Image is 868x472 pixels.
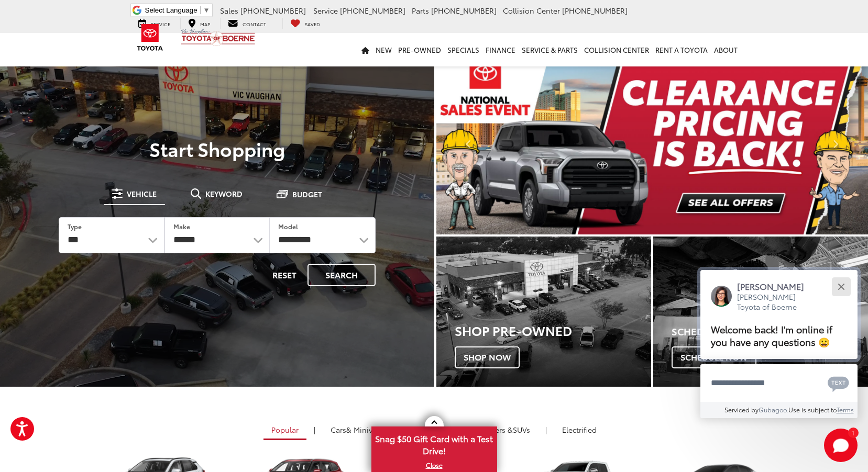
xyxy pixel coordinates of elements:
[737,292,815,312] p: [PERSON_NAME] Toyota of Boerne
[824,429,858,462] svg: Start Chat
[788,405,837,414] span: Use is subject to
[482,33,519,66] a: Finance
[459,421,538,439] a: SUVs
[700,364,858,402] textarea: Type your message
[828,375,849,392] svg: Text
[220,5,238,16] span: Sales
[759,405,788,414] a: Gubagoo.
[173,222,190,231] label: Make
[837,405,854,414] a: Terms
[652,33,711,66] a: Rent a Toyota
[830,275,852,298] button: Close
[340,5,405,16] span: [PHONE_NUMBER]
[412,5,429,16] span: Parts
[145,6,197,14] span: Select Language
[724,405,759,414] span: Serviced by
[307,264,376,286] button: Search
[200,6,201,14] span: ​
[436,237,651,387] div: Toyota
[711,322,832,349] span: Welcome back! I'm online if you have any questions 😀
[431,5,497,16] span: [PHONE_NUMBER]
[282,18,328,29] a: My Saved Vehicles
[737,280,815,292] p: [PERSON_NAME]
[323,421,389,439] a: Cars
[127,190,157,197] span: Vehicle
[672,327,868,337] h4: Schedule Service
[145,6,210,14] a: Select Language​
[181,28,256,47] img: Vic Vaughan Toyota of Boerne
[543,424,550,435] li: |
[562,5,628,16] span: [PHONE_NUMBER]
[554,421,605,439] a: Electrified
[180,18,218,29] a: Map
[44,138,390,159] p: Start Shopping
[455,323,651,337] h3: Shop Pre-Owned
[358,33,372,66] a: Home
[305,20,320,27] span: Saved
[824,429,858,462] button: Toggle Chat Window
[346,424,381,435] span: & Minivan
[263,421,306,440] a: Popular
[436,73,501,213] button: Click to view previous picture.
[700,270,858,418] div: Close[PERSON_NAME][PERSON_NAME] Toyota of BoerneWelcome back! I'm online if you have any question...
[519,33,581,66] a: Service & Parts: Opens in a new tab
[503,5,560,16] span: Collision Center
[220,18,274,29] a: Contact
[852,430,854,435] span: 1
[372,33,395,66] a: New
[672,346,756,368] span: Schedule Now
[205,190,243,197] span: Keyword
[436,237,651,387] a: Shop Pre-Owned Shop Now
[203,6,210,14] span: ▼
[581,33,652,66] a: Collision Center
[444,33,482,66] a: Specials
[263,264,305,286] button: Reset
[711,33,741,66] a: About
[292,190,322,198] span: Budget
[68,222,82,231] label: Type
[653,237,868,387] div: Toyota
[313,5,338,16] span: Service
[372,428,496,459] span: Snag $50 Gift Card with a Test Drive!
[240,5,306,16] span: [PHONE_NUMBER]
[653,237,868,387] a: Schedule Service Schedule Now
[130,18,178,29] a: Service
[395,33,444,66] a: Pre-Owned
[803,73,868,213] button: Click to view next picture.
[825,371,852,395] button: Chat with SMS
[455,346,520,368] span: Shop Now
[130,20,170,54] img: Toyota
[278,222,298,231] label: Model
[311,424,318,435] li: |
